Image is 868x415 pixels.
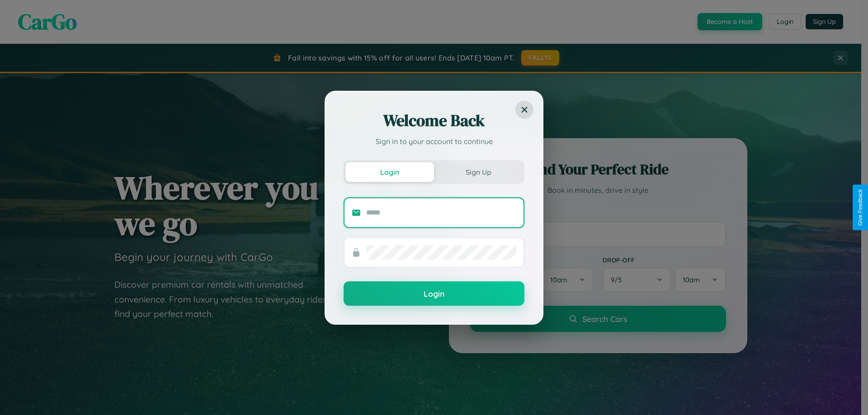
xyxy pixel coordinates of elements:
[344,281,524,306] button: Login
[345,162,434,182] button: Login
[344,136,524,147] p: Sign in to your account to continue
[344,110,524,131] h2: Welcome Back
[434,162,523,182] button: Sign Up
[857,189,863,226] div: Give Feedback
